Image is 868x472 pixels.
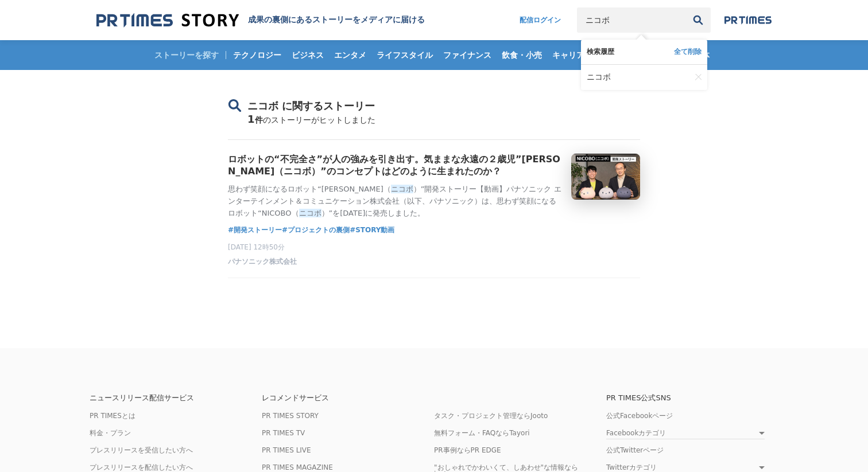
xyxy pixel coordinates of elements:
[350,224,394,236] a: #STORY動画
[228,260,297,268] a: パナソニック株式会社
[577,7,685,33] input: キーワードで検索
[228,113,640,140] div: 1
[497,40,547,70] a: 飲食・小売
[90,394,262,401] p: ニュースリリース配信サービス
[282,224,350,236] a: #プロジェクトの裏側
[90,429,131,437] a: 料金・プラン
[228,243,640,252] p: [DATE] 12時50分
[90,412,135,420] a: PR TIMESとは
[587,47,614,57] span: 検索履歴
[391,185,413,193] em: ニコボ
[685,7,711,33] button: 検索
[587,65,691,90] a: ニコボ
[587,72,611,83] span: ニコボ
[228,40,286,70] a: テクノロジー
[372,50,437,60] span: ライフスタイル
[497,50,547,60] span: 飲食・小売
[674,47,702,57] button: 全て削除
[96,13,239,28] img: 成果の裏側にあるストーリーをメディアに届ける
[228,184,562,219] p: 思わず笑顔になるロボット“[PERSON_NAME]（ ）”開発ストーリー【動画】パナソニック エンターテインメント＆コミュニケーション株式会社（以下、パナソニック）は、思わず笑顔になるロボット...
[96,13,425,28] a: 成果の裏側にあるストーリーをメディアに届ける 成果の裏側にあるストーリーをメディアに届ける
[372,40,437,70] a: ライフスタイル
[262,463,333,471] a: PR TIMES MAGAZINE
[228,224,282,236] a: #開発ストーリー
[247,100,375,112] span: ニコボ に関するストーリー
[90,446,193,454] a: プレスリリースを受信したい方へ
[262,446,311,454] a: PR TIMES LIVE
[606,412,673,420] a: 公式Facebookページ
[255,115,263,124] span: 件
[548,40,613,70] a: キャリア・教育
[548,50,613,60] span: キャリア・教育
[330,40,371,70] a: エンタメ
[724,15,772,25] img: prtimes
[287,50,328,60] span: ビジネス
[439,50,496,60] span: ファイナンス
[228,257,297,267] span: パナソニック株式会社
[262,394,434,401] p: レコメンドサービス
[606,394,778,401] p: PR TIMES公式SNS
[434,412,548,420] a: タスク・プロジェクト管理ならJooto
[262,429,305,437] a: PR TIMES TV
[508,7,572,33] a: 配信ログイン
[248,15,425,25] h1: 成果の裏側にあるストーリーをメディアに届ける
[90,463,193,471] a: プレスリリースを配信したい方へ
[228,154,640,219] a: ロボットの“不完全さ”が人の強みを引き出す。気ままな永遠の２歳児”[PERSON_NAME]（ニコボ）”のコンセプトはどのように生まれたのか？思わず笑顔になるロボット“[PERSON_NAME]...
[330,50,371,60] span: エンタメ
[606,446,664,454] a: 公式Twitterページ
[287,40,328,70] a: ビジネス
[228,50,286,60] span: テクノロジー
[606,430,765,439] a: Facebookカテゴリ
[439,40,496,70] a: ファイナンス
[434,446,501,454] a: PR事例ならPR EDGE
[299,209,321,217] em: ニコボ
[228,154,562,178] h3: ロボットの“不完全さ”が人の強みを引き出す。気ままな永遠の２歳児”[PERSON_NAME]（ニコボ）”のコンセプトはどのように生まれたのか？
[263,115,375,124] span: のストーリーがヒットしました
[262,412,319,420] a: PR TIMES STORY
[434,429,530,437] a: 無料フォーム・FAQならTayori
